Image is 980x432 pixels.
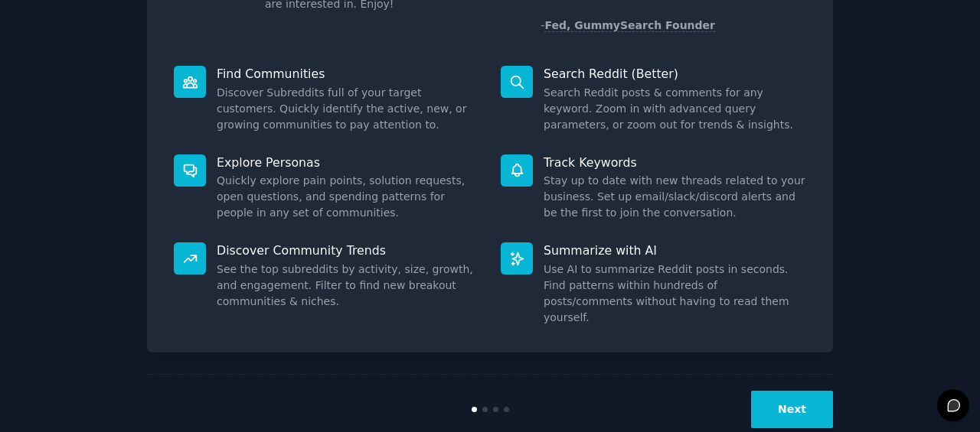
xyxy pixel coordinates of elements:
[544,19,715,32] a: Fed, GummySearch Founder
[544,261,806,326] dd: Use AI to summarize Reddit posts in seconds. Find patterns within hundreds of posts/comments with...
[217,261,479,310] dd: See the top subreddits by activity, size, growth, and engagement. Filter to find new breakout com...
[544,242,806,258] p: Summarize with AI
[217,66,479,82] p: Find Communities
[217,154,479,171] p: Explore Personas
[217,242,479,258] p: Discover Community Trends
[544,173,806,221] dd: Stay up to date with new threads related to your business. Set up email/slack/discord alerts and ...
[544,66,806,82] p: Search Reddit (Better)
[544,85,806,133] dd: Search Reddit posts & comments for any keyword. Zoom in with advanced query parameters, or zoom o...
[217,173,479,221] dd: Quickly explore pain points, solution requests, open questions, and spending patterns for people ...
[217,85,479,133] dd: Discover Subreddits full of your target customers. Quickly identify the active, new, or growing c...
[751,391,833,428] button: Next
[544,154,806,171] p: Track Keywords
[541,18,715,34] div: -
